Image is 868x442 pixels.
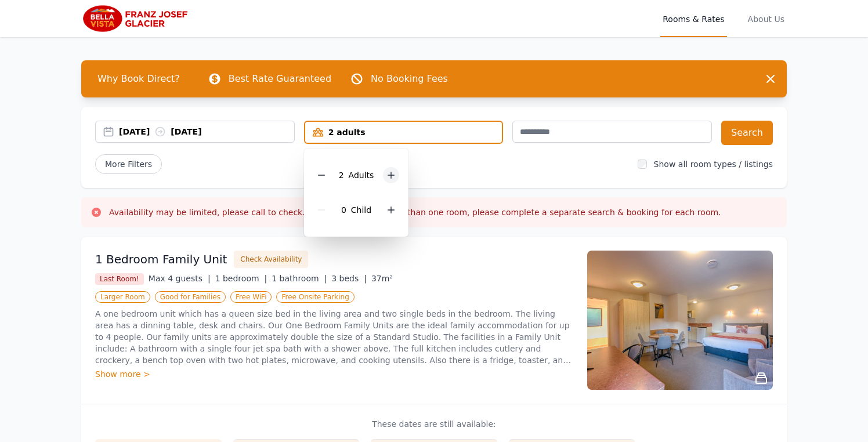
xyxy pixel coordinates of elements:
[339,171,344,180] span: 2
[234,251,308,268] button: Check Availability
[229,72,331,86] p: Best Rate Guaranteed
[95,251,227,267] h3: 1 Bedroom Family Unit
[109,206,721,218] h3: Availability may be limited, please call to check. If you are wanting more than one room, please ...
[721,121,773,145] button: Search
[371,274,393,283] span: 37m²
[95,273,144,285] span: Last Room!
[149,274,211,283] span: Max 4 guests |
[95,308,573,366] p: A one bedroom unit which has a queen size bed in the living area and two single beds in the bedro...
[272,274,327,283] span: 1 bathroom |
[155,291,226,303] span: Good for Families
[81,5,193,32] img: Bella Vista Franz Josef Glacier
[215,274,267,283] span: 1 bedroom |
[305,126,502,138] div: 2 adults
[341,205,346,215] span: 0
[276,291,354,303] span: Free Onsite Parking
[95,368,573,380] div: Show more >
[95,291,150,303] span: Larger Room
[351,205,371,215] span: Child
[371,72,448,86] p: No Booking Fees
[331,274,367,283] span: 3 beds |
[95,154,162,174] span: More Filters
[654,160,773,169] label: Show all room types / listings
[349,171,374,180] span: Adult s
[95,418,773,430] p: These dates are still available:
[230,291,272,303] span: Free WiFi
[119,126,294,137] div: [DATE] [DATE]
[88,67,189,90] span: Why Book Direct?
